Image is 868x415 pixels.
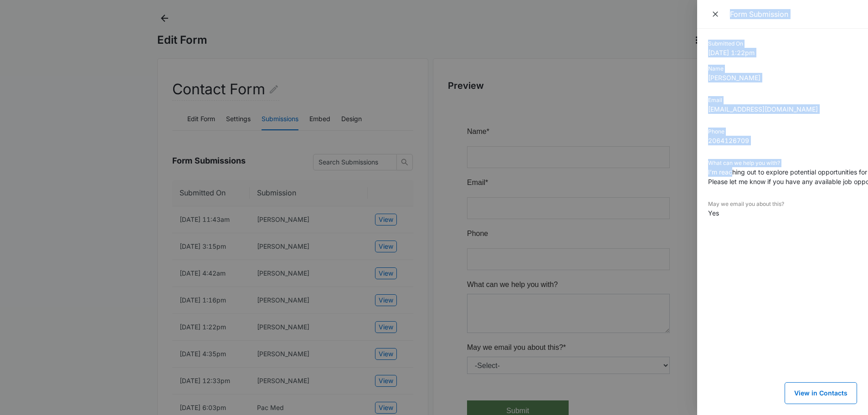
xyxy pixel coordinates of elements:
[708,128,857,136] dt: Phone
[785,382,857,404] button: View in Contacts
[5,6,24,14] span: Name
[5,279,106,300] button: Submit
[708,65,857,73] dt: Name
[5,108,26,116] span: Phone
[708,167,857,186] dd: I’m reaching out to explore potential opportunities for full or part-time or PRN hours. I’m passi...
[708,48,857,57] dd: [DATE] 1:22pm
[708,159,857,167] dt: What can we help you with?
[708,136,857,145] dd: 2064126709
[708,200,857,208] dt: May we email you about this?
[708,7,724,21] button: Close
[708,73,857,82] dd: [PERSON_NAME]
[44,285,67,293] span: Submit
[708,40,857,48] dt: Submitted On
[708,208,857,218] dd: Yes
[5,57,23,65] span: Email
[730,9,857,19] div: Form Submission
[708,104,857,114] dd: [EMAIL_ADDRESS][DOMAIN_NAME]
[5,222,101,230] span: May we email you about this?
[5,254,207,272] small: You agree to receive future emails and understand you may opt-out at any time
[5,159,95,167] span: What can we help you with?
[711,8,722,20] span: Close
[708,96,857,104] dt: Email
